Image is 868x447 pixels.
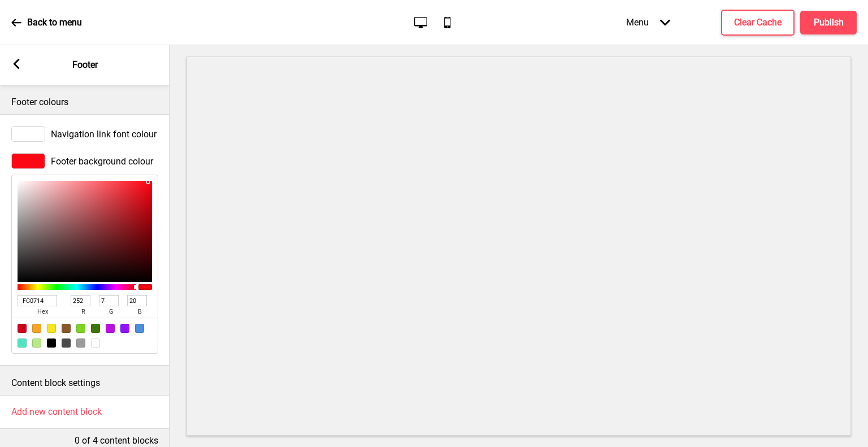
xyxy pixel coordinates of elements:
[11,153,158,169] div: Footer background colour
[814,16,844,29] h4: Publish
[47,324,56,333] div: #F8E71C
[76,324,85,333] div: #7ED321
[18,306,67,318] span: hex
[51,129,157,140] span: Navigation link font colour
[32,338,41,348] div: #B8E986
[32,324,41,333] div: #F5A623
[106,324,115,333] div: #BD10E0
[11,406,102,418] h4: Add new content block
[127,306,152,318] span: b
[734,16,782,29] h4: Clear Cache
[47,338,56,348] div: #000000
[91,324,100,333] div: #417505
[11,377,158,389] p: Content block settings
[11,126,158,142] div: Navigation link font colour
[135,324,144,333] div: #4A90E2
[72,59,98,71] p: Footer
[76,338,85,348] div: #9B9B9B
[91,338,100,348] div: #FFFFFF
[800,11,857,34] button: Publish
[18,324,27,333] div: #D0021B
[99,306,124,318] span: g
[11,96,158,109] p: Footer colours
[51,156,153,167] span: Footer background colour
[721,10,795,36] button: Clear Cache
[615,6,682,39] div: Menu
[18,338,27,348] div: #50E3C2
[62,324,71,333] div: #8B572A
[71,306,96,318] span: r
[11,7,82,38] a: Back to menu
[75,435,158,447] p: 0 of 4 content blocks
[62,338,71,348] div: #4A4A4A
[120,324,129,333] div: #9013FE
[27,16,82,29] p: Back to menu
